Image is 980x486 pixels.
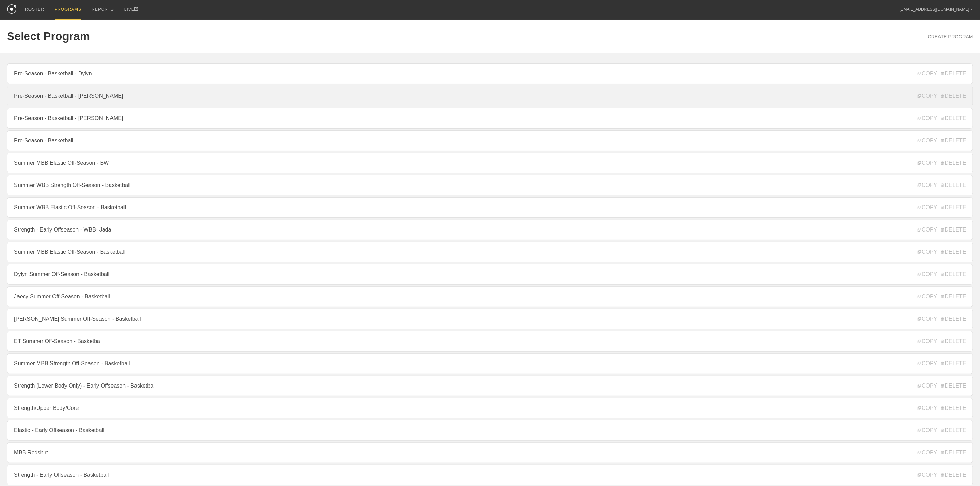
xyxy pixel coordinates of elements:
[7,442,973,463] a: MBB Redshirt
[941,338,966,344] span: DELETE
[946,453,980,486] iframe: Chat Widget
[941,204,966,211] span: DELETE
[918,182,937,188] span: COPY
[7,153,973,173] a: Summer MBB Elastic Off-Season - BW
[918,227,937,233] span: COPY
[941,249,966,255] span: DELETE
[918,271,937,277] span: COPY
[941,294,966,300] span: DELETE
[7,4,16,14] img: logo
[7,286,973,307] a: Jaecy Summer Off-Season - Basketball
[7,398,973,418] a: Strength/Upper Body/Core
[941,160,966,166] span: DELETE
[918,294,937,300] span: COPY
[7,130,973,151] a: Pre-Season - Basketball
[941,316,966,322] span: DELETE
[918,405,937,411] span: COPY
[941,405,966,411] span: DELETE
[7,309,973,329] a: [PERSON_NAME] Summer Off-Season - Basketball
[941,427,966,434] span: DELETE
[918,427,937,434] span: COPY
[941,472,966,478] span: DELETE
[918,249,937,255] span: COPY
[7,86,973,106] a: Pre-Season - Basketball - [PERSON_NAME]
[918,450,937,456] span: COPY
[918,115,937,121] span: COPY
[7,197,973,218] a: Summer WBB Elastic Off-Season - Basketball
[7,331,973,352] a: ET Summer Off-Season - Basketball
[7,108,973,129] a: Pre-Season - Basketball - [PERSON_NAME]
[918,383,937,389] span: COPY
[918,71,937,77] span: COPY
[7,420,973,441] a: Elastic - Early Offseason - Basketball
[7,376,973,396] a: Strength (Lower Body Only) - Early Offseason - Basketball
[971,8,973,12] div: ▼
[918,316,937,322] span: COPY
[7,353,973,374] a: Summer MBB Strength Off-Season - Basketball
[7,175,973,195] a: Summer WBB Strength Off-Season - Basketball
[7,220,973,240] a: Strength - Early Offseason - WBB- Jada
[918,360,937,367] span: COPY
[941,360,966,367] span: DELETE
[941,450,966,456] span: DELETE
[941,271,966,277] span: DELETE
[7,465,973,485] a: Strength - Early Offseason - Basketball
[7,242,973,262] a: Summer MBB Elastic Off-Season - Basketball
[918,93,937,99] span: COPY
[918,138,937,144] span: COPY
[7,264,973,285] a: Dylyn Summer Off-Season - Basketball
[941,93,966,99] span: DELETE
[941,138,966,144] span: DELETE
[941,71,966,77] span: DELETE
[7,63,973,84] a: Pre-Season - Basketball - Dylyn
[918,160,937,166] span: COPY
[941,182,966,188] span: DELETE
[941,383,966,389] span: DELETE
[918,472,937,478] span: COPY
[918,204,937,211] span: COPY
[924,34,973,39] a: + CREATE PROGRAM
[918,338,937,344] span: COPY
[941,115,966,121] span: DELETE
[941,227,966,233] span: DELETE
